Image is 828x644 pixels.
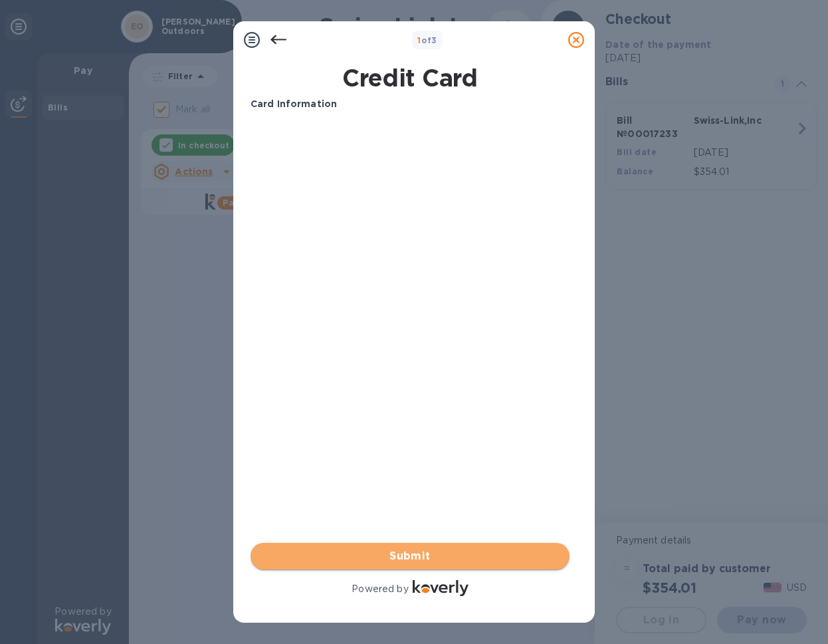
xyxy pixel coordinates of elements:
b: Card Information [251,98,337,109]
span: 1 [417,35,421,45]
p: Powered by [352,582,408,596]
button: Submit [251,543,569,569]
span: Submit [261,548,559,564]
iframe: Your browser does not support iframes [251,122,569,222]
h1: Credit Card [245,64,575,92]
img: Logo [413,580,468,596]
b: of 3 [417,35,437,45]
